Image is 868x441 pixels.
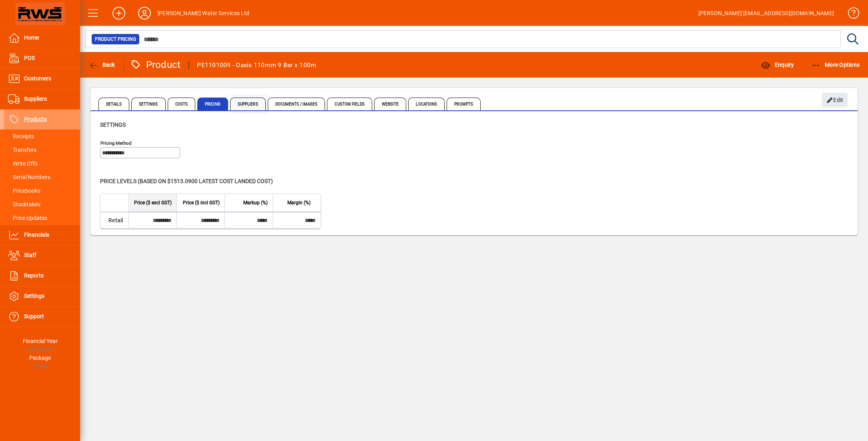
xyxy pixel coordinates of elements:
[4,307,80,327] a: Support
[268,98,325,110] span: Documents / Images
[811,62,860,68] span: More Options
[98,98,129,110] span: Details
[106,6,132,20] button: Add
[4,28,80,48] a: Home
[809,58,862,72] button: More Options
[100,122,126,128] span: Settings
[100,212,128,228] td: Retail
[8,147,36,153] span: Transfers
[761,62,794,68] span: Enquiry
[24,313,44,319] span: Support
[8,174,50,180] span: Serial Numbers
[24,55,35,61] span: POS
[4,48,80,68] a: POS
[4,143,80,157] a: Transfers
[8,188,40,194] span: Pricebooks
[24,272,44,279] span: Reports
[4,69,80,89] a: Customers
[23,338,58,344] span: Financial Year
[759,58,796,72] button: Enquiry
[95,35,136,43] span: Product Pricing
[4,184,80,198] a: Pricebooks
[8,215,47,221] span: Price Updates
[4,266,80,286] a: Reports
[24,75,51,82] span: Customers
[168,98,196,110] span: Costs
[4,286,80,306] a: Settings
[327,98,372,110] span: Custom Fields
[4,198,80,211] a: Stocktakes
[132,6,157,20] button: Profile
[8,201,40,208] span: Stocktakes
[698,7,834,20] div: [PERSON_NAME] [EMAIL_ADDRESS][DOMAIN_NAME]
[100,140,132,146] mat-label: Pricing method
[8,160,38,167] span: Write Offs
[197,98,228,110] span: Pricing
[287,198,311,207] span: Margin (%)
[8,133,34,140] span: Receipts
[4,170,80,184] a: Serial Numbers
[4,89,80,109] a: Suppliers
[408,98,445,110] span: Locations
[24,34,39,41] span: Home
[24,252,36,258] span: Staff
[24,116,47,122] span: Products
[826,94,844,107] span: Edit
[131,98,166,110] span: Settings
[230,98,266,110] span: Suppliers
[24,293,44,299] span: Settings
[4,211,80,225] a: Price Updates
[4,130,80,143] a: Receipts
[130,58,181,71] div: Product
[842,2,858,28] a: Knowledge Base
[157,7,250,20] div: [PERSON_NAME] Water Services Ltd
[197,59,316,72] div: PE1101009 - Oasis 110mm 9 Bar x 100m
[374,98,407,110] span: Website
[24,96,47,102] span: Suppliers
[4,245,80,265] a: Staff
[4,157,80,170] a: Write Offs
[80,58,124,72] app-page-header-button: Back
[243,198,268,207] span: Markup (%)
[822,93,848,107] button: Edit
[183,198,220,207] span: Price ($ incl GST)
[86,58,117,72] button: Back
[4,225,80,245] a: Financials
[100,178,273,184] span: Price levels (based on $1513.0900 Latest cost landed cost)
[88,62,115,68] span: Back
[29,355,51,361] span: Package
[447,98,481,110] span: Prompts
[134,198,172,207] span: Price ($ excl GST)
[24,231,49,238] span: Financials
